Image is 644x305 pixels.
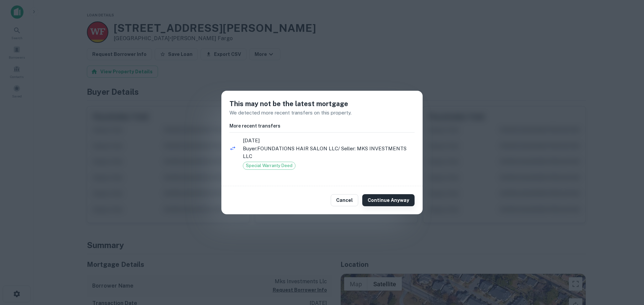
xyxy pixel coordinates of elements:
p: Buyer: FOUNDATIONS HAIR SALON LLC / Seller: MKS INVESTMENTS LLC [243,145,415,160]
button: Continue Anyway [362,194,415,206]
span: [DATE] [243,137,415,145]
h6: More recent transfers [229,122,415,130]
div: Special Warranty Deed [243,162,296,170]
h5: This may not be the latest mortgage [229,99,415,109]
iframe: Chat Widget [610,251,644,284]
button: Cancel [331,194,358,206]
span: Special Warranty Deed [243,162,295,169]
p: We detected more recent transfers on this property. [229,109,415,117]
